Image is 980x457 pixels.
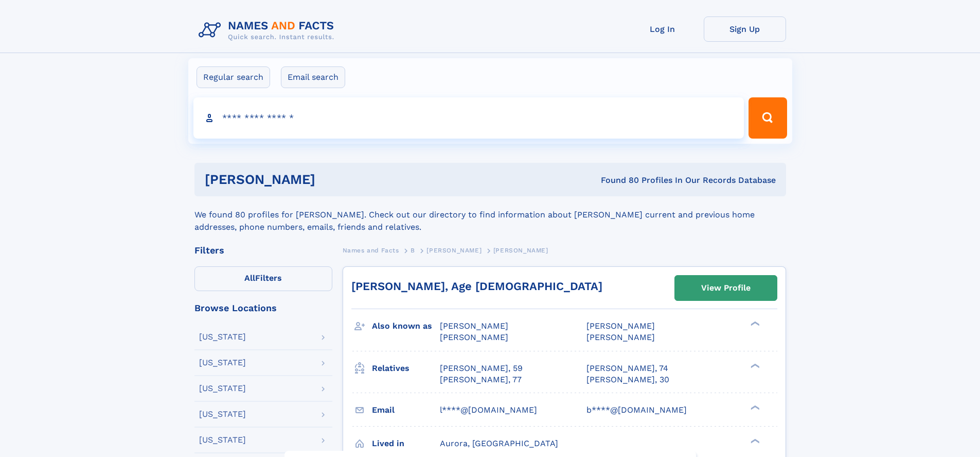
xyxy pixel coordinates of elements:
[205,173,458,186] h1: [PERSON_NAME]
[701,276,751,300] div: View Profile
[411,244,415,257] a: B
[426,244,482,257] a: [PERSON_NAME]
[704,16,786,42] a: Sign Up
[586,374,669,385] a: [PERSON_NAME], 30
[199,359,246,367] div: [US_STATE]
[411,247,415,254] span: B
[749,97,787,139] button: Search Button
[194,246,332,255] div: Filters
[440,332,508,342] span: [PERSON_NAME]
[586,321,655,331] span: [PERSON_NAME]
[748,362,760,369] div: ❯
[440,374,522,385] a: [PERSON_NAME], 77
[748,404,760,411] div: ❯
[351,280,602,293] a: [PERSON_NAME], Age [DEMOGRAPHIC_DATA]
[372,360,440,377] h3: Relatives
[194,303,332,313] div: Browse Locations
[199,436,246,444] div: [US_STATE]
[281,66,345,88] label: Email search
[440,321,508,331] span: [PERSON_NAME]
[440,438,558,448] span: Aurora, [GEOGRAPHIC_DATA]
[244,273,255,283] span: All
[748,320,760,327] div: ❯
[586,332,655,342] span: [PERSON_NAME]
[193,97,744,139] input: search input
[748,437,760,444] div: ❯
[197,66,270,88] label: Regular search
[194,16,343,44] img: Logo Names and Facts
[199,410,246,418] div: [US_STATE]
[199,384,246,393] div: [US_STATE]
[586,363,668,374] a: [PERSON_NAME], 74
[372,317,440,335] h3: Also known as
[440,363,523,374] a: [PERSON_NAME], 59
[194,266,332,291] label: Filters
[621,16,704,42] a: Log In
[675,276,777,300] a: View Profile
[343,244,399,257] a: Names and Facts
[194,196,786,233] div: We found 80 profiles for [PERSON_NAME]. Check out our directory to find information about [PERSON...
[493,247,548,254] span: [PERSON_NAME]
[199,333,246,341] div: [US_STATE]
[426,247,482,254] span: [PERSON_NAME]
[372,401,440,419] h3: Email
[372,435,440,452] h3: Lived in
[458,175,776,186] div: Found 80 Profiles In Our Records Database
